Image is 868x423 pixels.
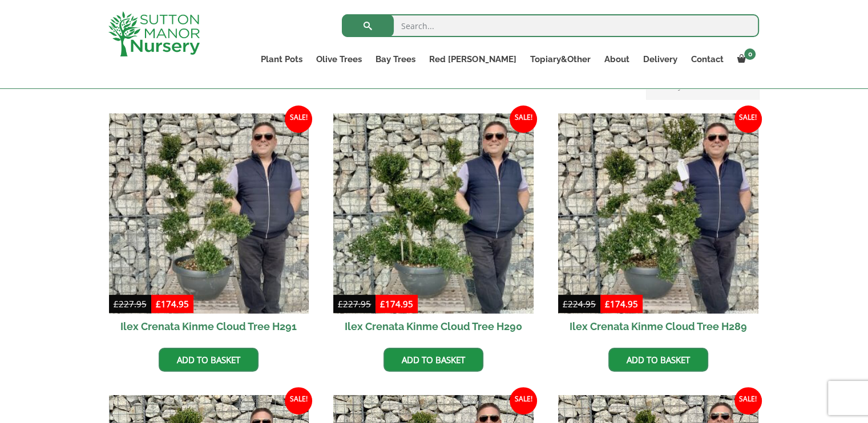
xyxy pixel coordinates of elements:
span: Sale! [734,387,762,414]
span: £ [156,298,161,310]
a: Add to basket: “Ilex Crenata Kinme Cloud Tree H290” [383,348,483,372]
bdi: 174.95 [605,298,638,310]
bdi: 174.95 [156,298,189,310]
a: Plant Pots [254,51,309,67]
img: Ilex Crenata Kinme Cloud Tree H290 [333,113,534,314]
a: Contact [684,51,730,67]
a: Add to basket: “Ilex Crenata Kinme Cloud Tree H289” [608,348,708,372]
a: Sale! Ilex Crenata Kinme Cloud Tree H291 [109,113,309,339]
span: £ [380,298,385,310]
span: £ [563,298,568,310]
a: Topiary&Other [523,51,597,67]
bdi: 227.95 [338,298,371,310]
bdi: 227.95 [114,298,147,310]
a: Add to basket: “Ilex Crenata Kinme Cloud Tree H291” [159,348,259,372]
a: Olive Trees [309,51,369,67]
bdi: 174.95 [380,298,413,310]
input: Search... [342,14,759,37]
span: £ [605,298,610,310]
span: Sale! [285,105,312,133]
span: Sale! [734,105,762,133]
span: £ [338,298,343,310]
span: Sale! [285,387,312,414]
a: 0 [730,51,759,67]
span: Sale! [510,387,537,414]
a: Delivery [636,51,684,67]
span: 0 [744,48,756,60]
img: Ilex Crenata Kinme Cloud Tree H291 [109,113,309,314]
a: About [597,51,636,67]
h2: Ilex Crenata Kinme Cloud Tree H289 [558,314,758,339]
a: Red [PERSON_NAME] [422,51,523,67]
span: £ [114,298,119,310]
a: Sale! Ilex Crenata Kinme Cloud Tree H289 [558,113,758,339]
span: Sale! [510,105,537,133]
h2: Ilex Crenata Kinme Cloud Tree H291 [109,314,309,339]
h2: Ilex Crenata Kinme Cloud Tree H290 [333,314,534,339]
bdi: 224.95 [563,298,596,310]
a: Sale! Ilex Crenata Kinme Cloud Tree H290 [333,113,534,339]
img: logo [108,11,200,56]
a: Bay Trees [369,51,422,67]
img: Ilex Crenata Kinme Cloud Tree H289 [558,113,758,314]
